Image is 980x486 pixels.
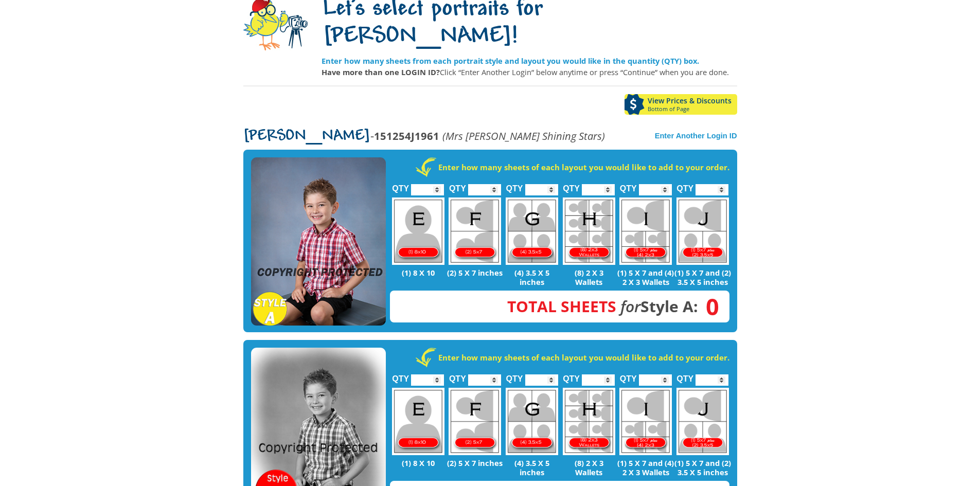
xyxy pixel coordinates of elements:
[447,458,504,467] p: (2) 5 X 7 inches
[438,352,729,363] strong: Enter how many sheets of each layout you would like to add to your order.
[392,388,444,455] img: E
[504,268,561,286] p: (4) 3.5 X 5 inches
[560,268,617,286] p: (8) 2 X 3 Wallets
[322,66,737,78] p: Click “Enter Another Login” below anytime or press “Continue” when you are done.
[563,173,580,198] label: QTY
[507,296,698,317] strong: Style A:
[563,197,615,265] img: H
[504,458,561,477] p: (4) 3.5 X 5 inches
[438,162,729,172] strong: Enter how many sheets of each layout you would like to add to your order.
[676,173,693,198] label: QTY
[617,268,674,286] p: (1) 5 X 7 and (4) 2 X 3 Wallets
[620,173,637,198] label: QTY
[506,197,558,265] img: G
[674,458,732,477] p: (1) 5 X 7 and (2) 3.5 X 5 inches
[506,363,523,388] label: QTY
[563,363,580,388] label: QTY
[322,67,440,77] strong: Have more than one LOGIN ID?
[243,128,370,145] span: [PERSON_NAME]
[449,197,501,265] img: F
[442,129,605,143] em: (Mrs [PERSON_NAME] Shining Stars)
[390,458,447,467] p: (1) 8 X 10
[655,132,737,140] a: Enter Another Login ID
[449,363,466,388] label: QTY
[506,173,523,198] label: QTY
[449,388,501,455] img: F
[625,94,737,115] a: View Prices & DiscountsBottom of Page
[251,157,386,326] img: STYLE A
[449,173,466,198] label: QTY
[676,363,693,388] label: QTY
[620,296,640,317] em: for
[619,197,672,265] img: I
[392,363,409,388] label: QTY
[620,363,637,388] label: QTY
[676,388,729,455] img: J
[507,296,616,317] span: Total Sheets
[560,458,617,477] p: (8) 2 X 3 Wallets
[648,106,737,112] span: Bottom of Page
[392,173,409,198] label: QTY
[676,197,729,265] img: J
[390,268,447,277] p: (1) 8 X 10
[243,130,605,142] p: -
[392,197,444,265] img: E
[619,388,672,455] img: I
[698,301,719,312] span: 0
[447,268,504,277] p: (2) 5 X 7 inches
[322,56,699,66] strong: Enter how many sheets from each portrait style and layout you would like in the quantity (QTY) box.
[374,129,439,143] strong: 151254J1961
[617,458,674,477] p: (1) 5 X 7 and (4) 2 X 3 Wallets
[563,388,615,455] img: H
[674,268,732,286] p: (1) 5 X 7 and (2) 3.5 X 5 inches
[506,388,558,455] img: G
